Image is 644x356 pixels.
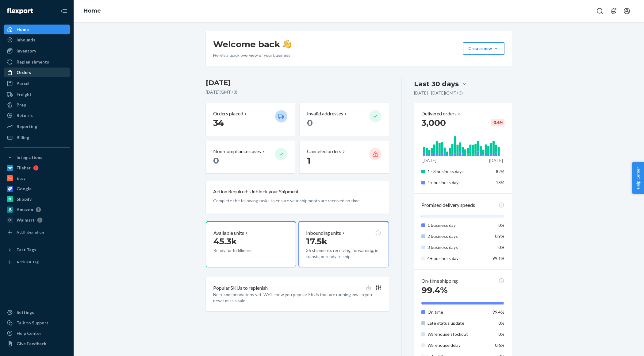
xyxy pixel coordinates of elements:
[421,110,462,117] button: Delivered orders
[17,230,44,235] div: Add Integration
[489,157,503,164] p: [DATE]
[4,184,70,194] a: Google
[421,202,475,209] p: Promised delivery speeds
[17,134,29,141] div: Billing
[213,148,261,155] p: Non-compliance cases
[306,230,341,237] p: Inbounding units
[213,236,237,246] span: 45.3k
[213,292,381,304] p: No recommendations yet. We’ll show you popular SKUs that are running low so you never miss a sale.
[427,320,488,326] p: Late status update
[607,5,619,17] button: Open notifications
[17,309,34,315] div: Settings
[427,180,488,186] p: 4+ business days
[594,5,606,17] button: Open Search Box
[414,79,459,89] div: Last 30 days
[206,89,389,95] p: [DATE] ( GMT+3 )
[206,78,389,88] h3: [DATE]
[414,90,463,96] p: [DATE] - [DATE] ( GMT+3 )
[206,221,296,268] button: Available units45.3kReady for fulfillment
[427,331,488,337] p: Warehouse stockout
[17,217,35,223] div: Walmart
[632,162,644,194] button: Help Center
[213,118,224,128] span: 34
[495,234,504,239] span: 0.9%
[4,57,70,67] a: Replenishments
[17,341,46,347] div: Give Feedback
[213,284,268,292] p: Popular SKUs to replenish
[463,42,504,55] button: Create new
[493,256,504,261] span: 99.1%
[306,247,381,260] p: 36 shipments receiving, forwarding, in transit, or ready to ship
[4,133,70,142] a: Billing
[4,68,70,77] a: Orders
[4,205,70,215] a: Amazon
[4,35,70,45] a: Inbounds
[427,309,488,315] p: On time
[498,222,504,228] span: 0%
[4,173,70,183] a: Etsy
[421,277,458,284] p: On-time shipping
[17,80,29,87] div: Parcel
[621,5,633,17] button: Open account menu
[17,196,32,202] div: Shopify
[213,188,299,195] p: Action Required: Unblock your Shipment
[306,236,328,246] span: 17.5k
[427,255,488,261] p: 4+ business days
[4,79,70,88] a: Parcel
[307,148,341,155] p: Canceled orders
[427,222,488,228] p: 1 business day
[17,59,49,65] div: Replenishments
[498,331,504,337] span: 0%
[298,221,389,268] button: Inbounding units17.5k36 shipments receiving, forwarding, in transit, or ready to ship
[427,342,488,348] p: Warehouse delay
[17,48,36,54] div: Inventory
[427,233,488,239] p: 2 business days
[300,141,389,173] button: Canceled orders 1
[17,165,31,171] div: Flieber
[17,37,35,43] div: Inbounds
[17,123,37,130] div: Reporting
[17,207,33,213] div: Amazon
[17,69,31,75] div: Orders
[213,39,291,50] h1: Welcome back
[213,230,244,237] p: Available units
[4,215,70,225] a: Walmart
[4,110,70,120] a: Returns
[4,25,70,34] a: Home
[17,112,33,118] div: Returns
[493,309,504,315] span: 99.4%
[4,194,70,204] a: Shopify
[421,118,446,128] span: 3,000
[206,103,295,136] button: Orders placed 34
[17,175,25,181] div: Etsy
[423,157,436,164] p: [DATE]
[421,285,448,295] span: 99.4%
[498,245,504,250] span: 0%
[213,198,381,204] p: Complete the following tasks to ensure your shipments are received on time.
[496,169,504,174] span: 82%
[4,100,70,110] a: Prep
[4,308,70,317] a: Settings
[283,40,291,48] img: hand-wave emoji
[4,153,70,162] button: Integrations
[17,26,29,33] div: Home
[4,90,70,99] a: Freight
[17,91,32,98] div: Freight
[491,119,504,126] div: -3.6 %
[4,245,70,255] button: Fast Tags
[4,318,70,328] a: Talk to Support
[4,163,70,173] a: Flieber
[58,5,70,17] button: Close Navigation
[4,227,70,237] a: Add Integration
[496,180,504,185] span: 18%
[213,155,219,166] span: 0
[300,103,389,136] button: Invalid addresses 0
[17,259,39,265] div: Add Fast Tag
[495,342,504,348] span: 0.6%
[213,247,270,253] p: Ready for fulfillment
[213,52,291,58] p: Here’s a quick overview of your business
[4,328,70,338] a: Help Center
[427,168,488,175] p: 1 - 3 business days
[17,102,26,108] div: Prep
